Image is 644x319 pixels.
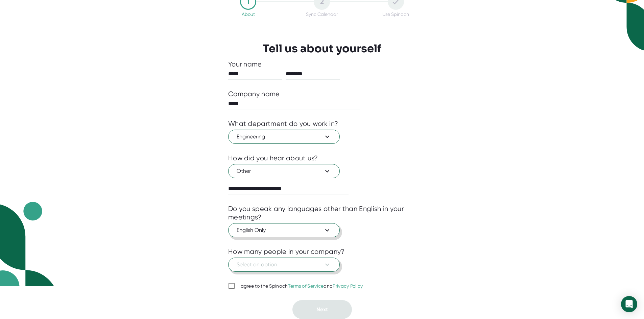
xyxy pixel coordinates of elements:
div: What department do you work in? [228,119,338,128]
div: Your name [228,60,416,69]
div: Sync Calendar [306,11,338,17]
div: I agree to the Spinach and [238,283,363,289]
div: How many people in your company? [228,247,345,256]
span: Other [237,167,331,175]
span: English Only [237,226,331,234]
button: Other [228,164,340,178]
span: Next [316,306,328,313]
div: Do you speak any languages other than English in your meetings? [228,205,416,221]
div: Use Spinach [382,11,409,17]
a: Terms of Service [288,283,324,289]
span: Select an option [237,261,331,269]
div: About [242,11,255,17]
div: Open Intercom Messenger [621,296,637,312]
a: Privacy Policy [333,283,363,289]
span: Engineering [237,133,331,141]
button: Engineering [228,130,340,144]
h3: Tell us about yourself [263,42,381,55]
button: English Only [228,223,340,237]
div: Company name [228,90,280,98]
div: How did you hear about us? [228,154,318,162]
button: Next [292,300,352,319]
button: Select an option [228,258,340,272]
